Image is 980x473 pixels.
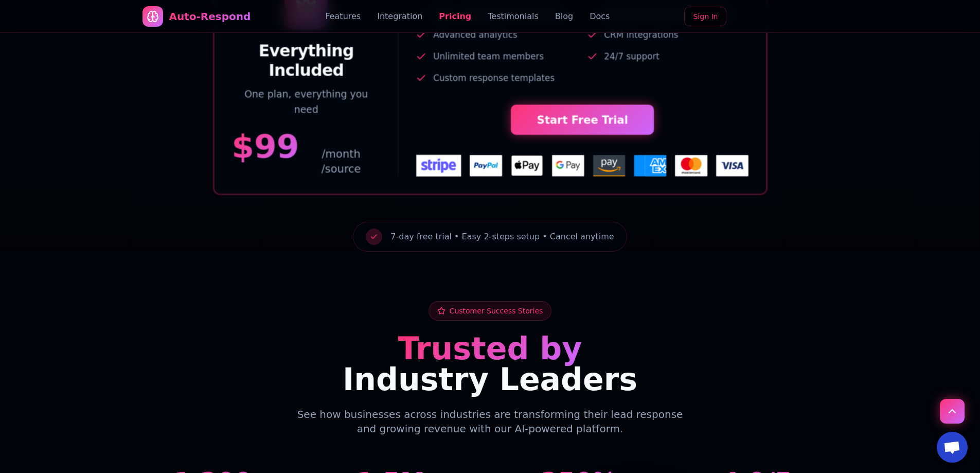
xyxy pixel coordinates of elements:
[169,9,251,24] div: Auto-Respond
[433,28,517,41] span: Advanced analytics
[684,7,726,26] a: Sign In
[551,154,584,176] img: Payment Method
[343,361,637,397] span: Industry Leaders
[675,154,707,176] img: Payment Method
[470,154,502,176] img: Payment Method
[510,154,543,176] img: Payment Method
[450,306,543,316] span: Customer Success Stories
[325,10,361,23] a: Features
[729,6,843,28] iframe: Sign in with Google Button
[511,104,654,135] a: Start Free Trial
[293,407,688,436] p: See how businesses across industries are transforming their lead response and growing revenue wit...
[555,10,573,23] a: Blog
[231,41,381,80] h3: Everything Included
[604,28,678,41] span: CRM integrations
[390,231,614,243] span: 7-day free trial • Easy 2-steps setup • Cancel anytime
[634,154,666,176] img: Payment Method
[301,146,381,177] span: /month /source
[593,154,625,176] img: Payment Method
[231,86,381,117] p: One plan, everything you need
[433,72,555,84] span: Custom response templates
[433,50,544,63] span: Unlimited team members
[488,10,539,23] a: Testimonials
[716,154,748,176] img: Payment Method
[231,130,299,162] span: $ 99
[940,399,965,424] button: Scroll to top
[439,10,471,23] a: Pricing
[416,154,461,176] img: Payment Method
[590,10,610,23] a: Docs
[937,432,968,463] a: Open chat
[398,330,582,366] span: Trusted by
[604,50,660,63] span: 24/7 support
[377,10,422,23] a: Integration
[142,6,251,27] a: Auto-Respond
